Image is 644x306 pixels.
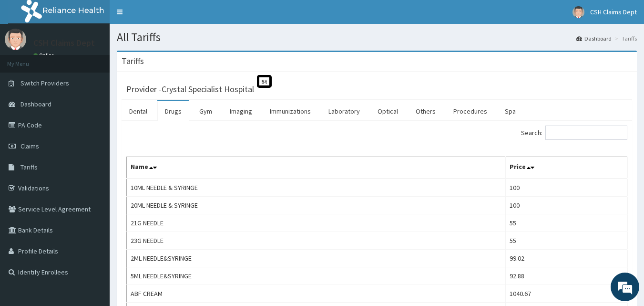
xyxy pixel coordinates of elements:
a: Laboratory [321,101,368,121]
a: Others [408,101,443,121]
td: 99.02 [506,250,627,267]
span: Switch Providers [20,79,69,87]
span: St [257,75,272,88]
h3: Provider - Crystal Specialist Hospital [126,85,254,94]
a: Drugs [157,101,189,121]
li: Tariffs [613,34,637,42]
h1: All Tariffs [117,31,637,43]
span: Dashboard [20,100,51,108]
td: 92.88 [506,267,627,285]
th: Price [506,157,627,179]
a: Spa [497,101,523,121]
a: Optical [370,101,406,121]
a: Immunizations [262,101,318,121]
a: Dashboard [576,34,612,42]
td: 2ML NEEDLE&SYRINGE [127,250,506,267]
td: 55 [506,232,627,250]
h3: Tariffs [122,57,144,65]
span: Tariffs [20,163,38,171]
td: 21G NEEDLE [127,214,506,232]
input: Search: [545,126,627,140]
label: Search: [521,126,627,140]
td: 55 [506,214,627,232]
td: 5ML NEEDLE&SYRINGE [127,267,506,285]
td: 23G NEEDLE [127,232,506,250]
td: ABF CREAM [127,285,506,303]
p: CSH Claims Dept [33,39,95,47]
td: 20ML NEEDLE & SYRINGE [127,197,506,214]
td: 100 [506,197,627,214]
a: Online [33,52,56,59]
a: Imaging [222,101,260,121]
img: User Image [5,29,26,50]
td: 10ML NEEDLE & SYRINGE [127,179,506,197]
a: Procedures [446,101,495,121]
span: CSH Claims Dept [590,8,637,16]
td: 100 [506,179,627,197]
img: User Image [572,6,584,18]
a: Gym [192,101,220,121]
th: Name [127,157,506,179]
a: Dental [122,101,155,121]
td: 1040.67 [506,285,627,303]
span: Claims [20,142,39,150]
